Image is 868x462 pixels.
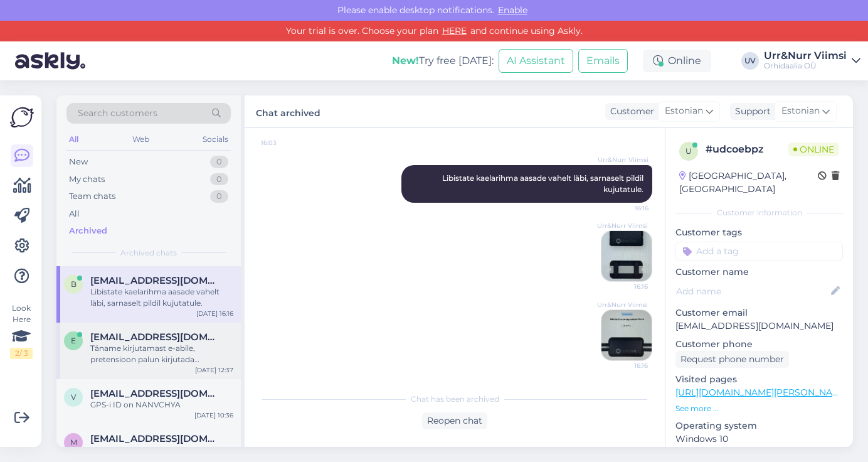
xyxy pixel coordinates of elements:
span: melisssamesi@gmail.com [90,433,221,444]
button: Emails [578,49,628,73]
span: valevfund@gmail.com [90,388,221,399]
a: HERE [438,25,470,36]
span: Urr&Nurr Viimsi [597,221,648,230]
span: Urr&Nurr Viimsi [597,300,648,309]
div: [GEOGRAPHIC_DATA], [GEOGRAPHIC_DATA] [679,169,818,196]
button: AI Assistant [499,49,573,73]
p: Operating system [675,419,843,432]
div: New [69,156,88,168]
b: New! [392,55,419,67]
div: 2 / 3 [10,348,33,359]
div: Socials [200,131,231,148]
span: Estonian [781,104,820,118]
div: Try free [DATE]: [392,53,494,68]
div: 0 [210,173,228,186]
p: Visited pages [675,373,843,386]
span: v [71,392,76,402]
div: 0 [210,156,228,168]
span: eneraudi@gmail.com [90,331,221,343]
span: Online [788,142,839,156]
div: Team chats [69,190,115,203]
div: Web [130,131,152,148]
a: Urr&Nurr ViimsiOrhidaalia OÜ [764,51,860,71]
p: Customer name [675,266,843,279]
div: Support [730,105,771,118]
span: Urr&Nurr Viimsi [598,155,648,164]
div: # udcoebpz [706,142,788,157]
img: Attachment [601,231,652,281]
p: Customer phone [675,338,843,351]
div: [DATE] 10:36 [194,411,233,420]
div: Täname kirjutamast e-abile, pretensioon palun kirjutada [EMAIL_ADDRESS][DOMAIN_NAME] ja keskonna ... [90,343,233,365]
label: Chat archived [256,103,320,120]
p: [EMAIL_ADDRESS][DOMAIN_NAME] [675,320,843,333]
div: 0 [210,190,228,203]
div: Customer [605,105,654,118]
span: buickenator@gmail.com [90,275,221,286]
div: All [69,208,80,220]
span: m [70,438,77,447]
div: [DATE] 12:37 [195,365,233,375]
div: Customer information [675,207,843,218]
div: Request phone number [675,351,789,368]
div: Look Here [10,303,33,359]
div: :) [90,444,233,456]
span: u [685,146,692,156]
input: Add name [676,284,828,298]
div: Urr&Nurr Viimsi [764,51,847,61]
input: Add a tag [675,242,843,261]
div: [DATE] 16:16 [196,309,233,318]
span: 16:16 [601,361,648,370]
div: Orhidaalia OÜ [764,61,847,71]
p: Customer email [675,306,843,320]
div: Reopen chat [422,412,487,429]
div: UV [741,52,759,70]
span: Archived chats [120,247,177,259]
span: e [71,336,76,345]
div: My chats [69,173,105,186]
img: Askly Logo [10,105,34,129]
span: 16:16 [601,203,648,213]
p: Customer tags [675,226,843,239]
span: Enable [494,4,531,16]
span: 16:03 [261,138,308,148]
span: 16:16 [601,282,648,291]
span: Search customers [78,107,157,120]
p: Windows 10 [675,432,843,446]
img: Attachment [601,310,652,360]
a: [URL][DOMAIN_NAME][PERSON_NAME] [675,387,849,398]
div: Online [643,50,711,72]
div: GPS-i ID on NANVCHYA [90,399,233,411]
span: Libistate kaelarihma aasade vahelt läbi, sarnaselt pildil kujutatule. [442,173,645,194]
span: b [71,279,77,289]
span: Estonian [665,104,703,118]
div: All [66,131,81,148]
span: Chat has been archived [411,394,499,405]
div: Archived [69,225,107,237]
p: See more ... [675,403,843,414]
div: Libistate kaelarihma aasade vahelt läbi, sarnaselt pildil kujutatule. [90,286,233,309]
